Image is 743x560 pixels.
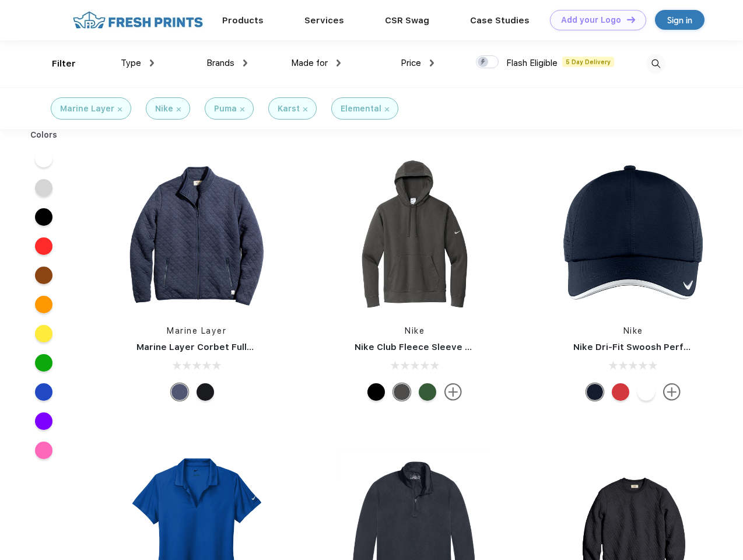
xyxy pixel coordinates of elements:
[556,158,711,313] img: func=resize&h=266
[393,383,411,401] div: Anthracite
[612,383,629,401] div: University Red
[419,383,436,401] div: Gorge Green
[562,57,614,67] span: 5 Day Delivery
[385,15,429,26] a: CSR Swag
[586,383,604,401] div: Navy
[627,16,635,23] img: DT
[240,107,244,111] img: filter_cancel.svg
[121,58,141,68] span: Type
[118,107,122,111] img: filter_cancel.svg
[367,383,385,401] div: Black
[60,103,114,115] div: Marine Layer
[69,10,206,30] img: fo%20logo%202.webp
[243,60,247,66] img: dropdown.png
[355,342,573,352] a: Nike Club Fleece Sleeve Swoosh Pullover Hoodie
[303,107,307,111] img: filter_cancel.svg
[385,107,389,111] img: filter_cancel.svg
[150,60,154,66] img: dropdown.png
[119,158,274,313] img: func=resize&h=266
[337,158,492,313] img: func=resize&h=266
[637,383,655,401] div: White
[430,60,434,66] img: dropdown.png
[667,13,692,27] div: Sign in
[304,15,344,26] a: Services
[167,326,226,335] a: Marine Layer
[291,58,328,68] span: Made for
[655,10,705,30] a: Sign in
[155,103,173,115] div: Nike
[177,107,181,111] img: filter_cancel.svg
[214,103,237,115] div: Puma
[171,383,188,401] div: Navy
[136,342,298,352] a: Marine Layer Corbet Full-Zip Jacket
[561,15,621,25] div: Add your Logo
[444,383,462,401] img: more.svg
[337,60,341,66] img: dropdown.png
[278,103,300,115] div: Karst
[206,58,234,68] span: Brands
[22,129,66,141] div: Colors
[401,58,421,68] span: Price
[197,383,214,401] div: Black
[646,54,665,73] img: desktop_search.svg
[506,58,558,68] span: Flash Eligible
[341,103,381,115] div: Elemental
[573,342,734,352] a: Nike Dri-Fit Swoosh Perforated Cap
[623,326,643,335] a: Nike
[52,57,76,71] div: Filter
[405,326,425,335] a: Nike
[222,15,264,26] a: Products
[663,383,681,401] img: more.svg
